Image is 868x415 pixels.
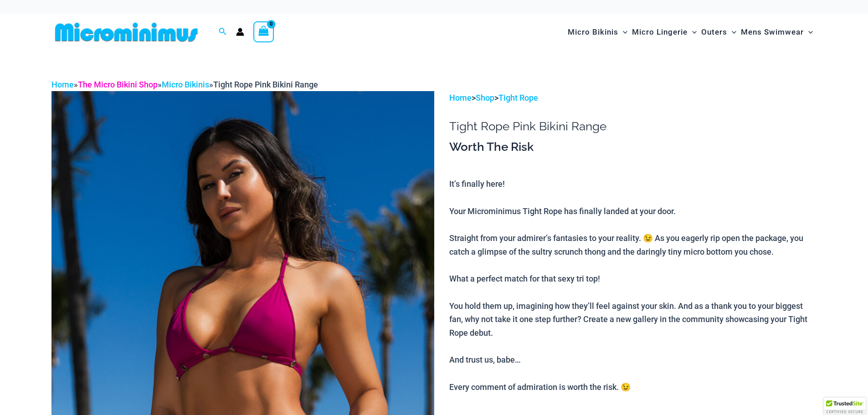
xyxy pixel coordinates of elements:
[699,18,739,46] a: OutersMenu ToggleMenu Toggle
[51,80,74,89] a: Home
[51,22,201,42] img: MM SHOP LOGO FLAT
[688,20,697,44] span: Menu Toggle
[739,18,815,46] a: Mens SwimwearMenu ToggleMenu Toggle
[564,17,817,47] nav: Site Navigation
[449,139,817,155] h3: Worth The Risk
[630,18,699,46] a: Micro LingerieMenu ToggleMenu Toggle
[727,20,736,44] span: Menu Toggle
[498,93,538,102] a: Tight Rope
[632,20,688,44] span: Micro Lingerie
[741,20,804,44] span: Mens Swimwear
[565,18,630,46] a: Micro BikinisMenu ToggleMenu Toggle
[449,91,817,105] p: > >
[78,80,158,89] a: The Micro Bikini Shop
[219,26,227,38] a: Search icon link
[253,21,274,42] a: View Shopping Cart, empty
[476,93,494,102] a: Shop
[618,20,627,44] span: Menu Toggle
[449,119,817,133] h1: Tight Rope Pink Bikini Range
[568,20,618,44] span: Micro Bikinis
[236,28,244,36] a: Account icon link
[804,20,813,44] span: Menu Toggle
[51,80,318,89] span: » » »
[449,93,472,102] a: Home
[449,177,817,394] p: It’s finally here! Your Microminimus Tight Rope has finally landed at your door. Straight from yo...
[162,80,209,89] a: Micro Bikinis
[824,398,866,415] div: TrustedSite Certified
[213,80,318,89] span: Tight Rope Pink Bikini Range
[701,20,727,44] span: Outers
